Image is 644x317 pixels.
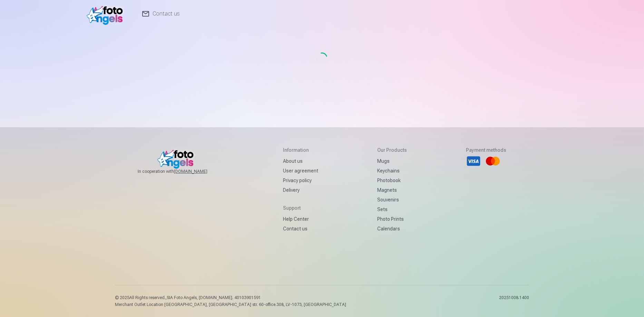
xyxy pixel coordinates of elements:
[138,169,224,174] span: In cooperation with
[283,166,318,176] a: User agreement
[283,185,318,195] a: Delivery
[466,147,506,153] h5: Payment methods
[377,185,407,195] a: Magnets
[377,205,407,214] a: Sets
[377,147,407,153] h5: Our products
[283,205,318,211] h5: Support
[115,302,346,307] p: Merchant Outlet Location [GEOGRAPHIC_DATA], [GEOGRAPHIC_DATA] str. 60-office.308, LV-1073, [GEOGR...
[283,214,318,224] a: Help Center
[87,3,126,25] img: /v1
[283,156,318,166] a: About us
[377,195,407,205] a: Souvenirs
[167,295,261,300] span: SIA Foto Angels, [DOMAIN_NAME]. 40103901591
[115,295,346,300] p: © 2025 All Rights reserved. ,
[283,147,318,153] h5: Information
[377,156,407,166] a: Mugs
[499,295,529,307] p: 20251008.1400
[283,176,318,185] a: Privacy policy
[174,169,224,174] a: [DOMAIN_NAME]
[283,224,318,234] a: Contact us
[377,214,407,224] a: Photo prints
[377,176,407,185] a: Photobook
[377,166,407,176] a: Keychains
[377,224,407,234] a: Calendars
[466,153,481,169] li: Visa
[485,153,500,169] li: Mastercard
